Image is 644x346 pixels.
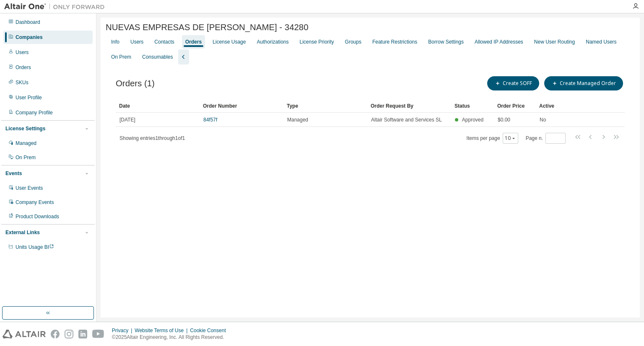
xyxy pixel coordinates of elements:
[287,116,308,123] span: Managed
[16,213,59,220] div: Product Downloads
[213,39,246,45] div: License Usage
[111,54,131,60] div: On Prem
[154,39,174,45] div: Contacts
[203,117,217,123] a: 84f57f
[487,76,539,90] button: Create SOFF
[16,49,29,56] div: Users
[4,3,109,11] img: Altair One
[106,23,309,32] span: NUEVAS EMPRESAS DE [PERSON_NAME] - 34280
[112,327,135,334] div: Privacy
[5,229,40,236] div: External Links
[190,327,231,334] div: Cookie Consent
[371,99,448,113] div: Order Request By
[16,34,43,41] div: Companies
[300,39,334,45] div: License Priority
[534,39,575,45] div: New User Routing
[372,39,417,45] div: Feature Restrictions
[135,327,190,334] div: Website Terms of Use
[454,99,491,113] div: Status
[287,99,364,113] div: Type
[16,94,42,101] div: User Profile
[257,39,288,45] div: Authorizations
[16,244,54,250] span: Units Usage BI
[5,125,45,132] div: License Settings
[467,133,518,144] span: Items per page
[119,116,135,123] span: [DATE]
[111,39,119,45] div: Info
[428,39,464,45] div: Borrow Settings
[540,116,546,123] span: No
[65,330,73,338] img: instagram.svg
[16,199,54,206] div: Company Events
[92,330,104,338] img: youtube.svg
[142,54,173,60] div: Consumables
[16,19,40,26] div: Dashboard
[586,39,616,45] div: Named Users
[112,334,231,341] p: © 2025 Altair Engineering, Inc. All Rights Reserved.
[5,170,22,177] div: Events
[119,99,196,113] div: Date
[119,135,185,141] span: Showing entries 1 through 1 of 1
[539,99,574,113] div: Active
[16,109,53,116] div: Company Profile
[475,39,523,45] div: Allowed IP Addresses
[203,99,280,113] div: Order Number
[51,330,60,338] img: facebook.svg
[16,140,36,147] div: Managed
[544,76,623,90] button: Create Managed Order
[497,99,532,113] div: Order Price
[505,135,516,142] button: 10
[130,39,143,45] div: Users
[78,330,87,338] img: linkedin.svg
[371,116,442,123] span: Altair Software and Services SL
[185,39,202,45] div: Orders
[16,64,31,71] div: Orders
[16,79,29,86] div: SKUs
[498,116,510,123] span: $0.00
[116,79,155,88] span: Orders (1)
[462,117,483,123] span: Approved
[16,185,43,191] div: User Events
[3,330,46,338] img: altair_logo.svg
[16,154,36,161] div: On Prem
[345,39,361,45] div: Groups
[526,133,566,144] span: Page n.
